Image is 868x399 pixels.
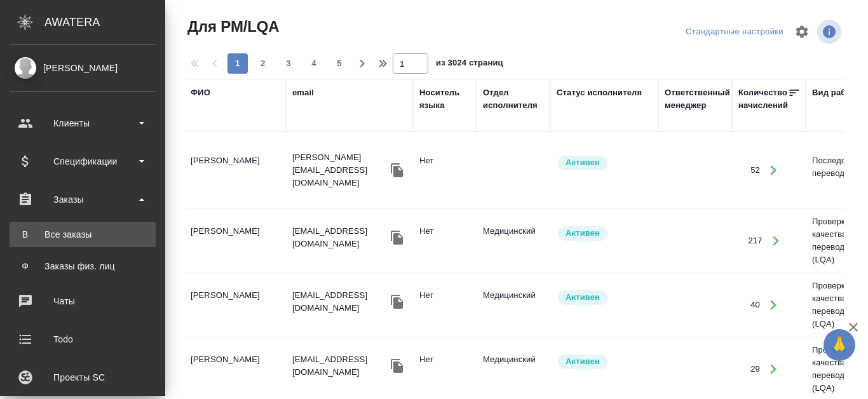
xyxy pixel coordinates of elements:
div: [PERSON_NAME] [10,61,156,75]
p: [EMAIL_ADDRESS][DOMAIN_NAME] [292,289,388,314]
div: Спецификации [10,152,156,171]
div: Количество начислений [738,86,788,112]
div: Ответственный менеджер [665,86,730,112]
td: Медицинский [477,219,550,263]
a: Todo [3,323,162,355]
td: Нет [413,219,477,263]
div: Рядовой исполнитель: назначай с учетом рейтинга [557,289,652,306]
a: Проекты SC [3,362,162,393]
div: split button [682,22,787,42]
div: 40 [750,299,760,311]
a: ФЗаказы физ. лиц [10,254,156,279]
span: из 3024 страниц [436,55,503,74]
button: Открыть работы [761,292,787,318]
p: Активен [566,291,600,304]
td: [PERSON_NAME] [184,148,286,193]
p: [EMAIL_ADDRESS][DOMAIN_NAME] [292,353,388,379]
span: 5 [329,57,349,70]
span: Посмотреть информацию [817,20,844,44]
span: 2 [253,57,273,70]
button: Открыть работы [761,356,787,382]
p: Активен [566,227,600,240]
div: Носитель языка [419,86,470,112]
p: Активен [566,156,600,169]
span: 4 [304,57,324,70]
td: [PERSON_NAME] [184,283,286,327]
div: Чаты [10,292,156,311]
div: Все заказы [16,228,149,241]
div: Проекты SC [10,368,156,387]
button: Открыть работы [761,158,787,184]
div: 217 [748,234,762,247]
button: 🙏 [824,329,855,361]
div: Todo [10,330,156,349]
button: Скопировать [388,292,407,311]
div: Рядовой исполнитель: назначай с учетом рейтинга [557,225,652,242]
td: [PERSON_NAME] [184,219,286,263]
button: Скопировать [388,161,407,180]
span: Для PM/LQA [184,17,279,37]
div: email [292,86,314,99]
p: Активен [566,355,600,368]
button: 4 [304,53,324,74]
button: Скопировать [388,356,407,375]
div: Вид работ [812,86,855,99]
td: Нет [413,347,477,391]
button: Открыть работы [763,228,789,254]
div: Заказы [10,190,156,209]
span: 3 [278,57,299,70]
span: 🙏 [829,332,850,358]
a: ВВсе заказы [10,222,156,247]
div: Заказы физ. лиц [16,260,149,273]
div: ФИО [191,86,210,99]
div: 29 [750,363,760,375]
button: 2 [253,53,273,74]
td: Нет [413,283,477,327]
td: Медицинский [477,283,550,327]
div: AWATERA [44,10,165,35]
a: Чаты [3,285,162,317]
td: Нет [413,148,477,193]
td: Медицинский [477,347,550,391]
button: 5 [329,53,349,74]
span: Настроить таблицу [787,17,817,47]
button: Скопировать [388,228,407,247]
div: 52 [750,164,760,177]
p: [PERSON_NAME][EMAIL_ADDRESS][DOMAIN_NAME] [292,151,388,189]
p: [EMAIL_ADDRESS][DOMAIN_NAME] [292,225,388,250]
button: 3 [278,53,299,74]
div: Клиенты [10,114,156,133]
div: Рядовой исполнитель: назначай с учетом рейтинга [557,353,652,370]
div: Отдел исполнителя [483,86,544,112]
div: Статус исполнителя [557,86,642,99]
td: [PERSON_NAME] [184,347,286,391]
div: Рядовой исполнитель: назначай с учетом рейтинга [557,154,652,172]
